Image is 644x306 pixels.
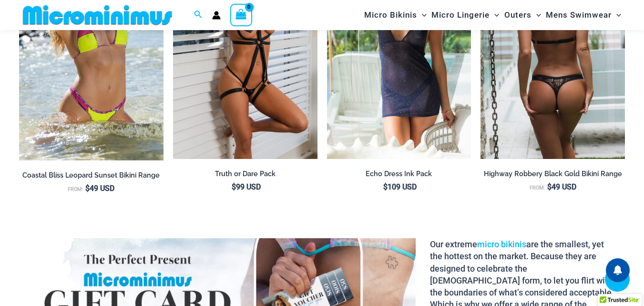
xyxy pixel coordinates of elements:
span: Mens Swimwear [546,3,612,27]
span: From: [530,185,545,191]
h2: Coastal Bliss Leopard Sunset Bikini Range [19,171,164,180]
span: $ [547,182,552,191]
span: Menu Toggle [490,3,499,27]
bdi: 49 USD [85,184,114,193]
a: Micro LingerieMenu ToggleMenu Toggle [429,3,501,27]
h2: Highway Robbery Black Gold Bikini Range [480,169,625,179]
a: Echo Dress Ink Pack [327,169,471,182]
bdi: 109 USD [383,182,417,191]
span: $ [383,182,388,191]
span: From: [68,186,83,192]
span: Outers [504,3,532,27]
a: Truth or Dare Pack [173,169,317,182]
a: Highway Robbery Black Gold Bikini Range [480,169,625,182]
a: OutersMenu ToggleMenu Toggle [502,3,543,27]
a: View Shopping Cart, empty [230,4,252,26]
h2: Echo Dress Ink Pack [327,169,471,179]
a: Micro BikinisMenu ToggleMenu Toggle [362,3,429,27]
bdi: 99 USD [232,182,261,191]
bdi: 49 USD [547,182,576,191]
span: Menu Toggle [532,3,541,27]
span: Menu Toggle [417,3,427,27]
a: micro bikinis [477,239,526,249]
a: Coastal Bliss Leopard Sunset Bikini Range [19,171,164,183]
span: Micro Lingerie [431,3,490,27]
span: $ [85,184,90,193]
a: Search icon link [194,9,203,21]
a: Account icon link [212,11,221,20]
nav: Site Navigation [360,1,625,29]
a: Mens SwimwearMenu ToggleMenu Toggle [543,3,624,27]
img: MM SHOP LOGO FLAT [19,4,176,26]
span: $ [232,182,236,191]
h2: Truth or Dare Pack [173,169,317,179]
span: Micro Bikinis [364,3,417,27]
span: Menu Toggle [612,3,621,27]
